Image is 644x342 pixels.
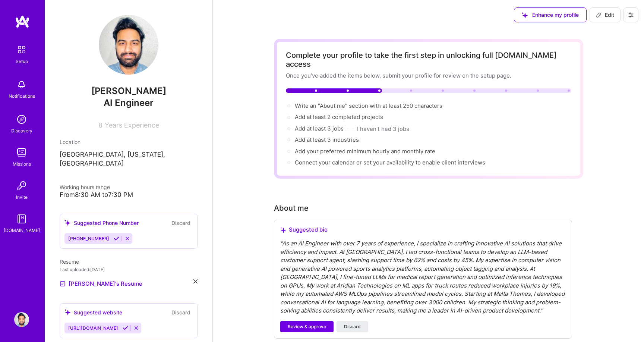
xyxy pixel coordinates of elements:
i: Accept [123,325,128,331]
span: [PHONE_NUMBER] [68,236,109,241]
i: icon SuggestedTeams [64,309,71,316]
div: Setup [16,57,28,65]
div: Suggested Phone Number [64,219,139,227]
span: Add at least 3 industries [295,136,359,143]
img: User Avatar [99,15,158,75]
button: I haven't had 3 jobs [357,125,409,133]
span: AI Engineer [104,97,154,108]
div: Missions [13,160,31,168]
div: From 8:30 AM to 7:30 PM [60,191,198,199]
img: bell [14,77,29,92]
i: Accept [114,236,119,241]
i: icon Close [193,279,198,283]
span: Resume [60,258,79,265]
i: icon SuggestedTeams [280,227,286,233]
span: 8 [98,121,102,129]
span: Write an "About me" section with at least 250 characters [295,102,444,109]
div: Invite [16,193,28,201]
span: Add at least 2 completed projects [295,113,383,120]
img: Invite [14,178,29,193]
span: Edit [596,11,614,19]
div: Discovery [11,127,32,135]
span: Years Experience [105,121,159,129]
a: [PERSON_NAME]'s Resume [60,279,142,288]
div: Complete your profile to take the first step in unlocking full [DOMAIN_NAME] access [286,51,571,69]
img: discovery [14,112,29,127]
img: setup [14,42,29,57]
span: Working hours range [60,184,110,190]
button: Discard [169,308,193,317]
img: teamwork [14,145,29,160]
span: [PERSON_NAME] [60,85,198,97]
div: Last uploaded: [DATE] [60,266,198,273]
button: Discard [337,321,368,332]
button: Discard [169,219,193,227]
div: " As an AI Engineer with over 7 years of experience, I specialize in crafting innovative AI solut... [280,239,566,315]
img: logo [15,15,30,28]
span: Review & approve [288,323,326,330]
span: [URL][DOMAIN_NAME] [68,325,118,331]
i: Reject [124,236,130,241]
div: Suggested bio [280,226,566,233]
div: [DOMAIN_NAME] [4,226,40,234]
div: Once you’ve added the items below, submit your profile for review on the setup page. [286,72,571,79]
div: Suggested website [64,308,122,316]
button: Edit [590,7,621,22]
img: guide book [14,211,29,226]
span: Add at least 3 jobs [295,125,344,132]
i: icon SuggestedTeams [64,220,71,226]
div: About me [274,203,309,214]
span: Add your preferred minimum hourly and monthly rate [295,148,435,155]
div: Location [60,138,198,146]
a: User Avatar [12,312,31,327]
button: Review & approve [280,321,334,332]
p: [GEOGRAPHIC_DATA], [US_STATE], [GEOGRAPHIC_DATA] [60,150,198,168]
i: Reject [133,325,139,331]
div: Notifications [9,92,35,100]
img: Resume [60,281,66,287]
span: Connect your calendar or set your availability to enable client interviews [295,159,485,166]
img: User Avatar [14,312,29,327]
span: Discard [344,323,361,330]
